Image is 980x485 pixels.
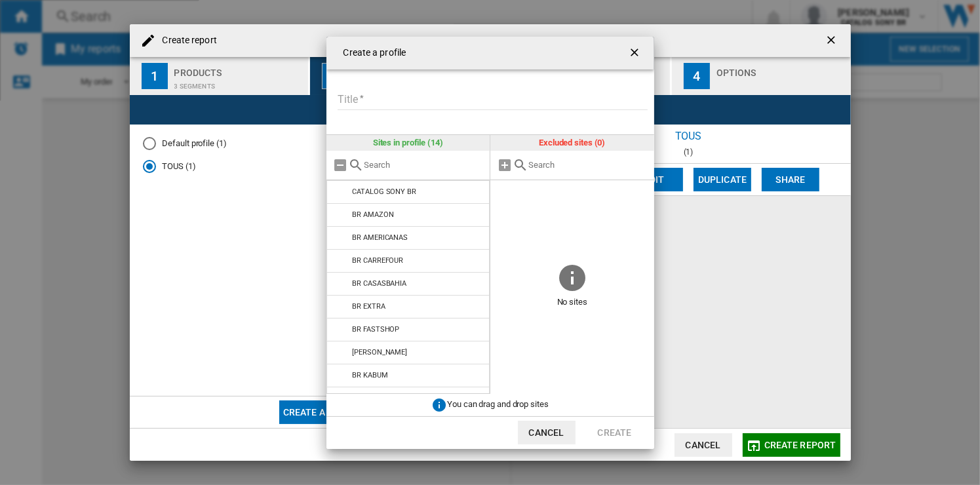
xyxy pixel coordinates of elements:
button: Cancel [518,421,576,444]
span: No sites [490,293,654,313]
div: CATALOG SONY BR [352,187,416,196]
md-icon: Remove all [333,157,349,173]
img: website_grey.svg [21,34,31,45]
input: Search [364,160,484,170]
h4: Create a profile [337,47,406,60]
md-icon: Add all [497,157,513,173]
ng-md-icon: getI18NText('BUTTONS.CLOSE_DIALOG') [628,46,644,62]
div: [PERSON_NAME] [352,348,407,357]
img: tab_keywords_by_traffic_grey.svg [138,76,149,87]
div: v 4.0.25 [37,21,64,31]
div: BR CASASBAHIA [352,279,406,288]
div: Domínio [69,77,100,86]
div: BR AMERICANAS [352,233,408,242]
div: Excluded sites (0) [490,135,654,151]
div: BR CARREFOUR [352,256,403,265]
button: getI18NText('BUTTONS.CLOSE_DIALOG') [623,40,649,66]
div: BR KABUM [352,371,387,379]
div: Sites in profile (14) [326,135,490,151]
img: tab_domain_overview_orange.svg [54,76,65,87]
span: You can drag and drop sites [447,399,548,409]
img: logo_orange.svg [21,21,31,31]
button: Create [586,421,644,444]
div: BR FASTSHOP [352,325,399,334]
div: BR AMAZON [352,210,393,219]
input: Search [528,160,648,170]
div: Palavras-chave [153,77,210,86]
div: BR EXTRA [352,302,385,311]
div: [PERSON_NAME]: [DOMAIN_NAME] [34,34,187,45]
